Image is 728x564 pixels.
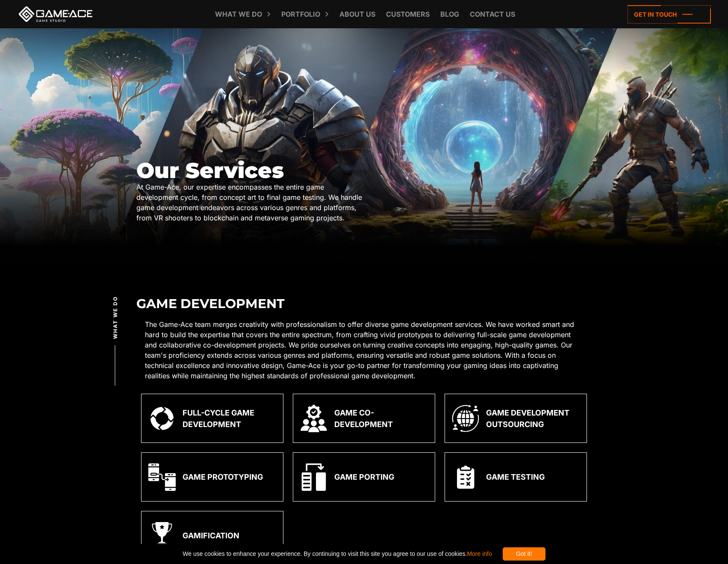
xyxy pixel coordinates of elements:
div: Gamification [183,530,239,541]
img: Gamification [148,522,176,549]
div: Full-Cycle Game Development [183,407,276,430]
span: We use cookies to enhance your experience. By continuing to visit this site you agree to our use ... [183,547,492,561]
div: Game Prototyping [183,471,263,483]
div: Got it! [503,547,545,561]
h2: Game Development [136,297,592,311]
div: At Game-Ace, our expertise encompasses the entire game development cycle, from concept art to fin... [136,182,364,223]
a: More info [467,550,492,557]
div: Game Testing [486,471,545,483]
span: What we do [112,296,119,339]
div: Game Development Outsourcing [486,407,580,430]
div: Game Co-Development [334,407,428,430]
img: Game co development icon [300,405,327,432]
img: Game qa [457,466,475,489]
h1: Our Services [136,159,364,182]
a: Get in touch [628,5,711,24]
img: Full circle game development [150,407,174,430]
img: Game porting 1 [300,463,327,491]
img: Game prototyping [148,463,176,491]
div: Game Porting [334,471,395,483]
p: The Game-Ace team merges creativity with professionalism to offer diverse game development servic... [145,319,583,381]
img: Game development outsourcing 1 [452,405,479,432]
